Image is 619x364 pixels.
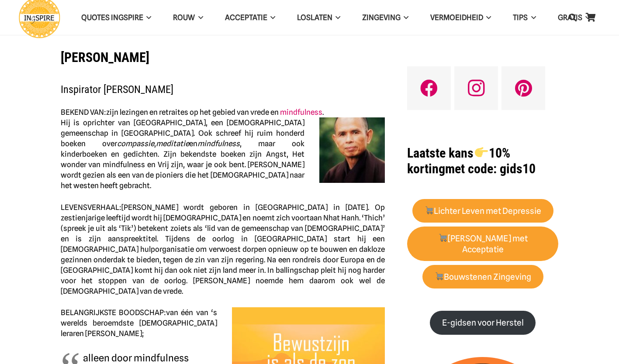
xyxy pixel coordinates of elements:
[70,7,162,29] a: QUOTES INGSPIREQUOTES INGSPIRE Menu
[564,7,581,28] a: Zoeken
[407,145,510,176] strong: Laatste kans 10% korting
[435,272,443,280] img: 🛒
[442,318,524,328] strong: E-gidsen voor Herstel
[156,139,189,148] em: meditatie
[225,13,267,22] span: Acceptatie
[61,108,279,117] span: zijn lezingen en retraites op het gebied van vrede en
[173,13,195,22] span: ROUW
[422,265,543,289] a: 🛒Bouwstenen Zingeving
[425,206,542,216] strong: Lichter Leven met Depressie
[438,234,528,254] strong: [PERSON_NAME] met Acceptatie
[61,203,385,295] span: [PERSON_NAME] wordt geboren in [GEOGRAPHIC_DATA] in [DATE]. Op zestienjarige leeftijd wordt hij [...
[143,7,151,28] span: QUOTES INGSPIRE Menu
[435,272,532,282] strong: Bouwstenen Zingeving
[286,7,351,29] a: LoslatenLoslaten Menu
[430,13,483,22] span: VERMOEIDHEID
[362,13,401,22] span: Zingeving
[425,206,433,214] img: 🛒
[407,227,558,261] a: 🛒[PERSON_NAME] met Acceptatie
[332,7,340,28] span: Loslaten Menu
[61,108,106,117] strong: BEKEND VAN:
[61,308,166,317] strong: BELANGRIJKSTE BOODSCHAP:
[117,139,154,148] em: compassie
[401,7,408,28] span: Zingeving Menu
[61,308,218,338] span: van één van ‘s werelds beroemdste [DEMOGRAPHIC_DATA] leraren [PERSON_NAME];
[297,13,332,22] span: Loslaten
[407,145,558,177] h1: met code: gids10
[582,7,590,28] span: GRATIS Menu
[267,7,275,28] span: Acceptatie Menu
[319,117,385,183] img: Inspirator Thich Nhat Hanh | inspirerend & mindful leven
[475,146,488,159] img: 👉
[61,118,305,190] span: Hij is oprichter van [GEOGRAPHIC_DATA], een [DEMOGRAPHIC_DATA] gemeenschap in [GEOGRAPHIC_DATA]. ...
[528,7,536,28] span: TIPS Menu
[502,7,546,29] a: TIPSTIPS Menu
[558,13,582,22] span: GRATIS
[412,199,553,223] a: 🛒Lichter Leven met Depressie
[419,7,502,29] a: VERMOEIDHEIDVERMOEIDHEID Menu
[351,7,419,29] a: ZingevingZingeving Menu
[280,108,322,117] a: mindfulness
[197,139,240,148] em: mindfulness
[61,203,121,212] strong: LEVENSVERHAAL:
[214,7,286,29] a: AcceptatieAcceptatie Menu
[439,234,447,242] img: 🛒
[61,50,385,65] h1: [PERSON_NAME]
[195,7,203,28] span: ROUW Menu
[547,7,601,29] a: GRATISGRATIS Menu
[430,311,536,335] a: E-gidsen voor Herstel
[454,66,498,110] a: Instagram
[61,83,173,96] span: Inspirator [PERSON_NAME]
[162,7,214,29] a: ROUWROUW Menu
[81,13,143,22] span: QUOTES INGSPIRE
[61,107,385,191] p: .
[513,13,528,22] span: TIPS
[501,66,545,110] a: Pinterest
[483,7,491,28] span: VERMOEIDHEID Menu
[407,66,451,110] a: Facebook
